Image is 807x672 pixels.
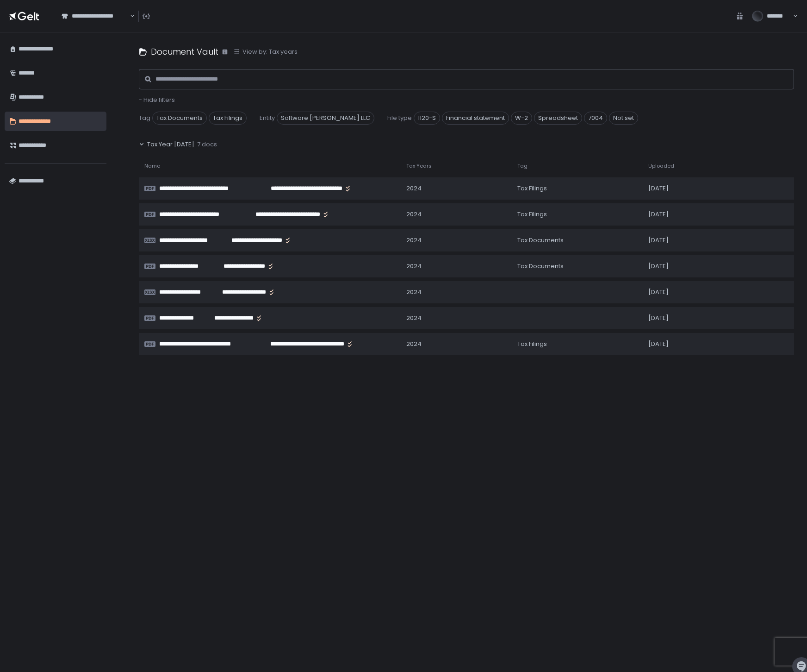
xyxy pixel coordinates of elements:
[233,48,298,56] button: View by: Tax years
[584,112,607,125] span: 7004
[139,96,175,104] button: - Hide filters
[442,112,509,125] span: Financial statement
[609,112,638,125] span: Not set
[648,184,669,193] span: [DATE]
[277,112,374,125] span: Software [PERSON_NAME] LLC
[406,184,422,193] div: 2024
[648,288,669,296] span: [DATE]
[406,163,432,170] span: Tax Years
[414,112,440,125] span: 1120-S
[648,236,669,245] span: [DATE]
[648,210,669,219] span: [DATE]
[260,114,275,122] span: Entity
[406,314,422,322] div: 2024
[648,262,669,270] span: [DATE]
[648,340,669,348] span: [DATE]
[152,112,207,125] span: Tax Documents
[648,314,669,322] span: [DATE]
[56,6,135,26] div: Search for option
[517,163,528,170] span: Tag
[151,45,218,58] h1: Document Vault
[648,163,674,170] span: Uploaded
[209,112,247,125] span: Tax Filings
[406,262,422,270] div: 2024
[534,112,582,125] span: Spreadsheet
[144,163,160,170] span: Name
[147,140,194,149] span: Tax Year [DATE]
[406,288,422,296] div: 2024
[511,112,532,125] span: W-2
[387,114,412,122] span: File type
[197,140,217,149] span: 7 docs
[406,236,422,245] div: 2024
[406,210,422,219] div: 2024
[406,340,422,348] div: 2024
[139,114,150,122] span: Tag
